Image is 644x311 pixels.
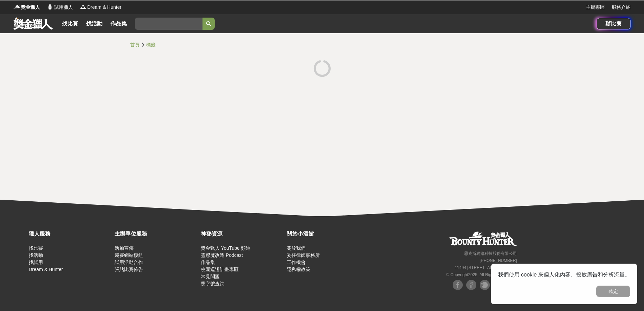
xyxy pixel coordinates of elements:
[464,251,517,256] small: 恩克斯網路科技股份有限公司
[201,281,224,286] a: 獎字號查詢
[115,252,143,258] a: 競賽網站模組
[54,4,73,11] span: 試用獵人
[287,260,306,265] a: 工作機會
[201,245,251,251] a: 獎金獵人 YouTube 頻道
[480,280,490,290] img: Plurk
[287,252,320,258] a: 委任律師事務所
[596,286,630,297] button: 確定
[29,245,43,251] a: 找比賽
[498,272,630,277] span: 我們使用 cookie 來個人化內容、投放廣告和分析流量。
[47,3,53,10] img: Logo
[29,267,63,272] a: Dream & Hunter
[14,4,40,11] a: Logo獎金獵人
[287,267,310,272] a: 隱私權政策
[115,267,143,272] a: 張貼比賽佈告
[201,274,220,279] a: 常見問題
[466,280,476,290] img: Facebook
[287,230,369,238] div: 關於小酒館
[201,252,243,258] a: 靈感魔改造 Podcast
[586,4,605,11] a: 主辦專區
[453,280,463,290] img: Facebook
[80,4,121,11] a: LogoDream & Hunter
[130,42,140,47] a: 首頁
[287,245,306,251] a: 關於我們
[29,252,43,258] a: 找活動
[480,258,517,263] small: [PHONE_NUMBER]
[29,260,43,265] a: 找試用
[455,265,517,270] small: 11494 [STREET_ADDRESS] 3 樓
[115,245,134,251] a: 活動宣傳
[108,19,129,28] a: 作品集
[201,267,239,272] a: 校園巡迴計畫專區
[80,3,87,10] img: Logo
[201,230,283,238] div: 神秘資源
[201,260,215,265] a: 作品集
[84,19,105,28] a: 找活動
[21,4,40,11] span: 獎金獵人
[597,18,630,29] a: 辦比賽
[59,19,81,28] a: 找比賽
[446,272,517,277] small: © Copyright 2025 . All Rights Reserved.
[115,260,143,265] a: 試用活動合作
[146,42,156,47] a: 標籤
[612,4,630,11] a: 服務介紹
[14,3,20,10] img: Logo
[47,4,73,11] a: Logo試用獵人
[115,230,197,238] div: 主辦單位服務
[29,230,111,238] div: 獵人服務
[87,4,121,11] span: Dream & Hunter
